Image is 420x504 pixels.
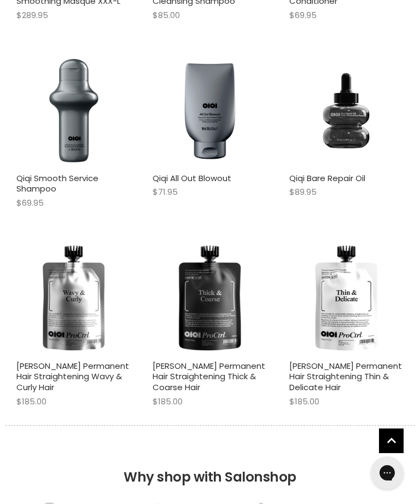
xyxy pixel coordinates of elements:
a: Qiqi Smooth Service Shampoo [16,172,98,195]
h2: Why shop with Salonshop [5,425,415,501]
img: Qiqi Bare Repair Oil [289,53,404,167]
iframe: Gorgias live chat messenger [365,453,409,493]
span: $69.95 [16,197,44,208]
a: [PERSON_NAME] Permanent Hair Straightening Wavy & Curly Hair [16,360,129,393]
a: Back to top [379,428,404,453]
span: Back to top [379,428,404,457]
img: Qiqi Vega Permanent Hair Straightening Thick & Coarse Hair [153,240,267,355]
img: Qiqi Smooth Service Shampoo [16,53,131,167]
a: [PERSON_NAME] Permanent Hair Straightening Thin & Delicate Hair [289,360,402,393]
span: $89.95 [289,186,317,198]
span: $185.00 [153,396,183,407]
a: Qiqi Bare Repair Oil [289,172,365,184]
span: $289.95 [16,9,48,21]
a: [PERSON_NAME] Permanent Hair Straightening Thick & Coarse Hair [153,360,265,393]
span: $71.95 [153,186,178,198]
img: Qiqi All Out Blowout [153,53,267,167]
span: $69.95 [289,9,317,21]
img: Qiqi Vega Permanent Hair Straightening Wavy & Curly Hair [16,240,131,355]
span: $85.00 [153,9,180,21]
img: Qiqi Vega Permanent Hair Straightening Thin & Delicate Hair [289,240,404,355]
a: Qiqi All Out Blowout [153,172,231,184]
span: $185.00 [289,396,319,407]
span: $185.00 [16,396,46,407]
